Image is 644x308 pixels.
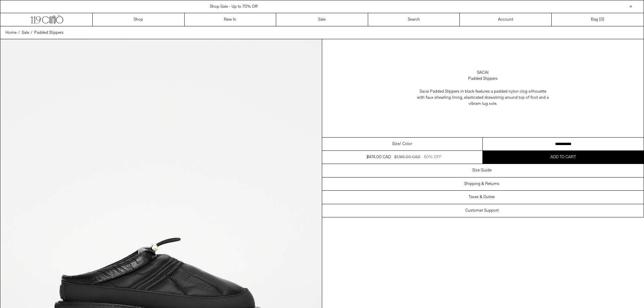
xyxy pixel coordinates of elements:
span: / Color [400,141,412,147]
a: Sale [22,30,29,36]
span: / [18,30,20,36]
h3: Taxes & Duties [469,195,495,199]
div: 60% OFF [424,154,442,160]
span: Sacai Padded Slippers in black features a padded nylon clog silhouette with faux shearling lining... [415,89,550,107]
span: Home [5,30,17,35]
span: / [31,30,32,36]
a: Shop Sale - Up to 70% Off [210,4,258,9]
span: 0 [600,17,603,22]
button: Add to cart [483,151,644,164]
a: Padded Slippers [34,30,64,36]
div: $1,185.00 CAD [394,154,420,160]
div: Padded Slippers [468,76,498,82]
a: Search [368,13,460,26]
span: Size [392,141,400,147]
a: Sacai [477,70,488,76]
div: $474.00 CAD [366,154,391,160]
span: Add to cart [550,155,576,160]
h3: Customer Support [465,208,499,213]
a: Shop [93,13,185,26]
a: Sale [276,13,368,26]
a: Bag () [552,13,644,26]
a: Home [5,30,17,36]
span: Padded Slippers [34,30,64,35]
a: New In [185,13,277,26]
h3: Size Guide [472,168,492,173]
a: Account [460,13,552,26]
h3: Shipping & Returns [464,182,499,186]
span: ) [600,17,604,23]
span: Sale [22,30,29,35]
